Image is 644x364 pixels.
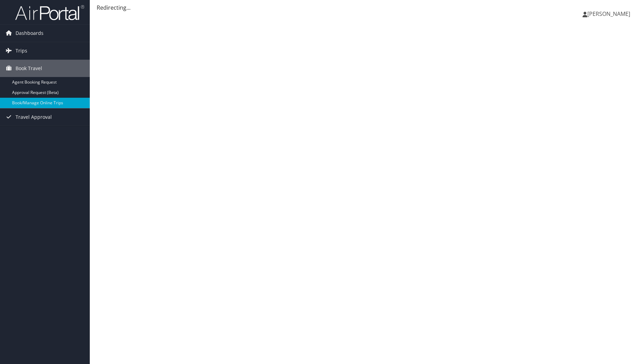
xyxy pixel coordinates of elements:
[587,10,630,18] span: [PERSON_NAME]
[16,42,27,59] span: Trips
[16,25,44,42] span: Dashboards
[16,60,42,77] span: Book Travel
[16,108,52,126] span: Travel Approval
[15,4,84,21] img: airportal-logo.png
[97,3,637,12] div: Redirecting...
[583,3,637,24] a: [PERSON_NAME]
